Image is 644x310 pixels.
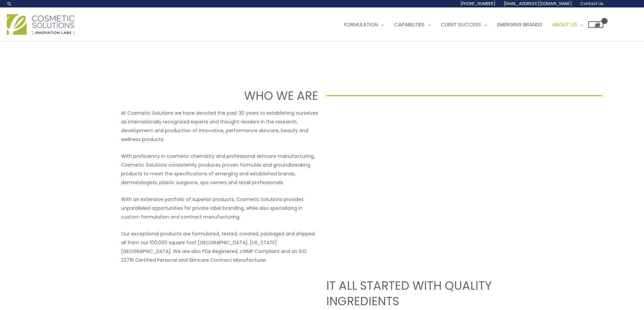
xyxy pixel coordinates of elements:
[552,21,577,28] span: About Us
[547,15,588,35] a: About Us
[389,15,436,35] a: Capabilities
[492,15,547,35] a: Emerging Brands
[460,1,496,6] span: [PHONE_NUMBER]
[334,15,603,35] nav: Site Navigation
[121,152,318,187] p: With proficiency in cosmetic chemistry and professional skincare manufacturing, Cosmetic Solution...
[344,21,378,28] span: Formulation
[588,21,603,28] a: View Shopping Cart, empty
[580,1,603,6] span: Contact Us
[326,278,523,309] h2: IT ALL STARTED WITH QUALITY INGREDIENTS
[121,195,318,221] p: With an extensive portfolio of superior products, Cosmetic Solutions provides unparalleled opport...
[121,109,318,144] p: At Cosmetic Solutions we have devoted the past 30 years to establishing ourselves as internationa...
[441,21,481,28] span: Client Success
[121,229,318,264] p: Our exceptional products are formulated, tested, created, packaged and shipped all from our 100,0...
[436,15,492,35] a: Client Success
[497,21,542,28] span: Emerging Brands
[7,14,74,35] img: Cosmetic Solutions Logo
[394,21,425,28] span: Capabilities
[504,1,572,6] span: [EMAIL_ADDRESS][DOMAIN_NAME]
[339,15,389,35] a: Formulation
[7,1,12,6] a: Search icon link
[42,87,318,104] h1: WHO WE ARE
[326,109,523,219] iframe: Get to know Cosmetic Solutions Private Label Skin Care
